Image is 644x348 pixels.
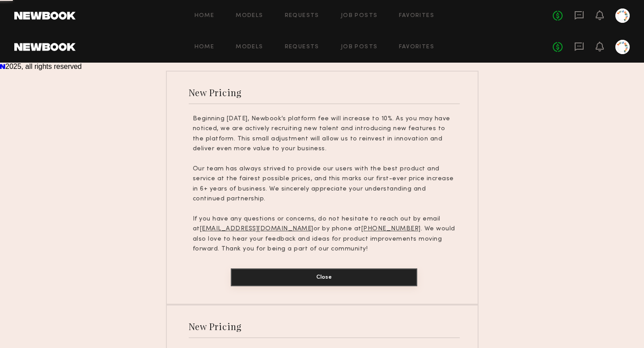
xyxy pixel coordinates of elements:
[341,13,378,19] a: Job Posts
[285,44,319,50] a: Requests
[195,13,215,19] a: Home
[189,86,242,98] div: New Pricing
[193,214,456,255] p: If you have any questions or concerns, do not hesitate to reach out by email at or by phone at . ...
[285,13,319,19] a: Requests
[193,114,456,154] p: Beginning [DATE], Newbook’s platform fee will increase to 10%. As you may have noticed, we are ac...
[399,13,434,19] a: Favorites
[361,226,421,232] u: [PHONE_NUMBER]
[195,44,215,50] a: Home
[615,8,630,23] a: S
[231,268,417,286] button: Close
[399,44,434,50] a: Favorites
[200,226,314,232] u: [EMAIL_ADDRESS][DOMAIN_NAME]
[615,40,630,54] a: S
[236,13,263,19] a: Models
[341,44,378,50] a: Job Posts
[5,63,82,70] span: 2025, all rights reserved
[189,320,242,332] div: New Pricing
[236,44,263,50] a: Models
[193,164,456,204] p: Our team has always strived to provide our users with the best product and service at the fairest...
